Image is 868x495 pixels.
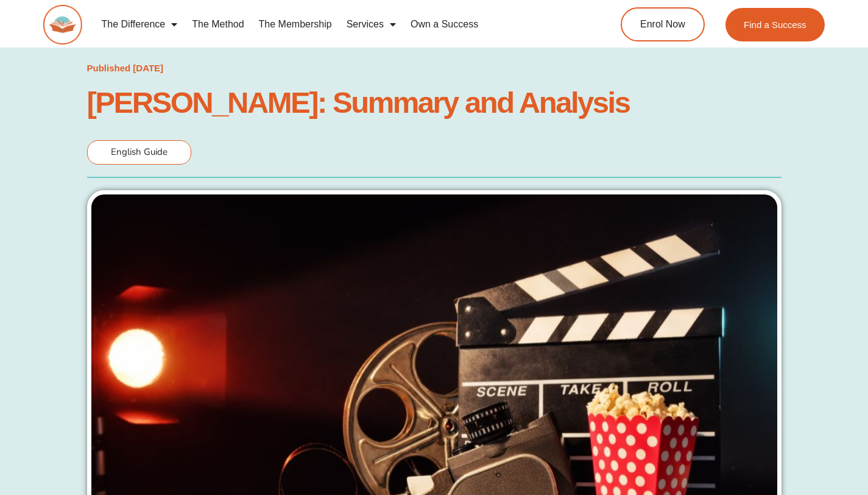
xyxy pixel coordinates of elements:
a: Published [DATE] [87,60,164,77]
span: Enrol Now [640,20,685,29]
nav: Menu [94,10,576,38]
h1: [PERSON_NAME]: Summary and Analysis [87,89,782,116]
a: Enrol Now [621,7,705,41]
a: The Membership [252,10,339,38]
a: Services [339,10,403,38]
a: The Method [185,10,251,38]
a: The Difference [94,10,185,38]
a: Own a Success [403,10,485,38]
span: Find a Success [744,20,806,29]
a: Find a Success [725,8,825,41]
time: [DATE] [133,63,163,73]
span: Published [87,63,131,73]
span: English Guide [111,146,168,158]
